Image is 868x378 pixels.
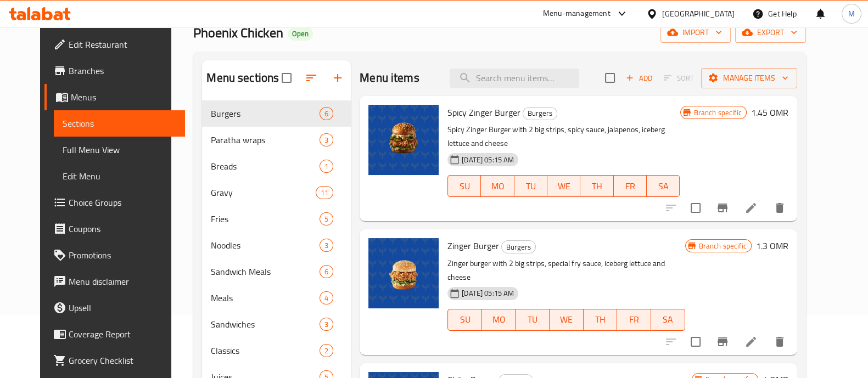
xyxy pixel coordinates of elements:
span: 5 [320,214,333,224]
div: items [316,186,333,199]
span: Fries [211,212,320,225]
span: SA [656,312,681,328]
div: Open [288,27,313,41]
button: Add section [324,65,351,91]
div: Classics2 [202,337,351,364]
span: Menu disclaimer [69,275,176,288]
div: Burgers6 [202,100,351,127]
span: [DATE] 05:15 AM [457,155,518,165]
input: search [450,69,579,88]
span: Manage items [710,71,788,85]
img: Spicy Zinger Burger [368,105,439,175]
div: items [320,291,333,304]
span: Sections [63,117,176,130]
div: Burgers [523,107,557,120]
a: Branches [44,58,185,84]
span: 3 [320,135,333,145]
span: Phoenix Chicken [193,20,283,45]
span: MO [486,312,512,328]
div: Sandwich Meals6 [202,258,351,285]
span: 1 [320,161,333,172]
div: Sandwiches [211,318,320,331]
button: Add [621,70,657,87]
span: Full Menu View [63,143,176,156]
button: MO [482,309,516,331]
span: MO [485,178,509,194]
span: Edit Restaurant [69,38,176,51]
span: Paratha wraps [211,133,320,146]
button: MO [481,175,514,197]
button: WE [547,175,580,197]
span: Select section [598,66,621,89]
span: FR [618,178,642,194]
p: Zinger burger with 2 big strips, special fry sauce, iceberg lettuce and cheese [447,257,685,284]
button: WE [550,309,584,331]
div: Burgers [501,240,536,253]
span: WE [554,312,579,328]
span: FR [621,312,647,328]
button: SU [447,309,482,331]
button: import [660,22,731,43]
span: Zinger Burger [447,238,499,254]
span: Menus [71,91,176,104]
h2: Menu sections [206,70,279,86]
span: TH [588,312,613,328]
a: Edit menu item [744,201,758,215]
span: Select to update [684,330,707,353]
span: Meals [211,291,320,304]
span: 4 [320,293,333,303]
span: import [669,26,722,40]
span: Upsell [69,301,176,314]
span: TU [519,178,543,194]
button: Manage items [701,68,797,88]
span: Add item [621,70,657,87]
span: Gravy [211,186,316,199]
div: items [320,318,333,331]
span: Promotions [69,249,176,262]
a: Grocery Checklist [44,347,185,374]
a: Promotions [44,242,185,268]
span: 3 [320,319,333,330]
span: Branch specific [690,108,746,118]
a: Edit Menu [54,163,185,189]
span: export [744,26,797,40]
span: Burgers [502,241,535,253]
span: Coupons [69,222,176,235]
p: Spicy Zinger Burger with 2 big strips, spicy sauce, jalapenos, iceberg lettuce and cheese [447,123,680,150]
div: Breads [211,160,320,173]
h6: 1.45 OMR [751,105,788,120]
span: Noodles [211,239,320,252]
div: items [320,133,333,146]
h6: 1.3 OMR [756,238,788,253]
button: export [735,22,806,43]
span: Open [288,29,313,38]
div: items [320,239,333,252]
span: Branches [69,64,176,77]
span: [DATE] 05:15 AM [457,288,518,298]
img: Zinger Burger [368,238,439,308]
a: Menu disclaimer [44,268,185,295]
span: Coverage Report [69,328,176,341]
span: Select section first [657,70,701,87]
button: FR [614,175,647,197]
span: 11 [316,188,333,198]
div: Paratha wraps3 [202,127,351,153]
div: items [320,107,333,120]
div: Sandwich Meals [211,265,320,278]
span: 6 [320,267,333,277]
a: Full Menu View [54,137,185,163]
span: TH [585,178,609,194]
div: Fries5 [202,206,351,232]
a: Menus [44,84,185,110]
span: Select to update [684,196,707,219]
a: Coupons [44,216,185,242]
button: SA [647,175,680,197]
span: Burgers [211,107,320,120]
div: Sandwiches3 [202,311,351,337]
span: Choice Groups [69,196,176,209]
span: Branch specific [695,241,751,251]
a: Coverage Report [44,321,185,347]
